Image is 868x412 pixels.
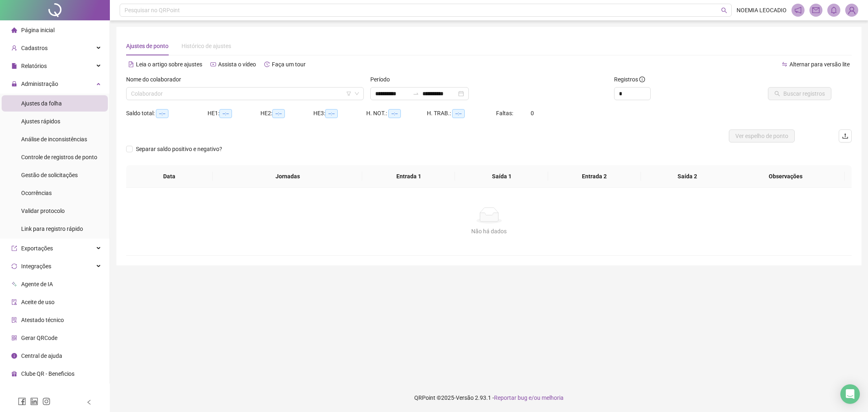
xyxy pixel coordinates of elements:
[456,394,474,401] span: Versão
[21,353,62,359] span: Central de ajuda
[21,172,78,178] span: Gestão de solicitações
[11,27,17,33] span: home
[727,165,845,188] th: Observações
[18,397,26,405] span: facebook
[21,317,64,323] span: Atestado técnico
[388,109,401,118] span: --:--
[370,75,395,84] label: Período
[496,110,514,116] span: Faltas:
[782,61,787,67] span: swap
[768,87,831,100] button: Buscar registros
[840,384,860,404] div: Open Intercom Messenger
[21,245,53,252] span: Exportações
[21,100,62,107] span: Ajustes da folha
[21,136,87,142] span: Análise de inconsistências
[11,81,17,87] span: lock
[21,370,74,377] span: Clube QR - Beneficios
[21,27,55,33] span: Página inicial
[11,263,17,269] span: sync
[531,110,534,116] span: 0
[325,109,338,118] span: --:--
[639,77,645,82] span: info-circle
[156,109,168,118] span: --:--
[354,91,359,96] span: down
[11,317,17,323] span: solution
[213,165,363,188] th: Jornadas
[11,245,17,251] span: export
[548,165,641,188] th: Entrada 2
[614,75,645,84] span: Registros
[136,227,842,236] div: Não há dados
[86,399,92,405] span: left
[427,109,496,118] div: H. TRAB.:
[110,384,868,412] footer: QRPoint © 2025 - 2.93.1 -
[413,90,419,97] span: to
[494,394,564,401] span: Reportar bug e/ou melhoria
[208,109,260,118] div: HE 1:
[21,63,47,69] span: Relatórios
[11,45,17,51] span: user-add
[136,61,202,68] span: Leia o artigo sobre ajustes
[21,226,83,232] span: Link para registro rápido
[21,263,51,270] span: Integrações
[452,109,465,118] span: --:--
[21,81,58,87] span: Administração
[21,281,53,287] span: Agente de IA
[21,45,48,51] span: Cadastros
[413,90,419,97] span: swap-right
[21,118,60,125] span: Ajustes rápidos
[11,335,17,341] span: qrcode
[21,154,97,160] span: Controle de registros de ponto
[721,7,727,13] span: search
[21,190,52,196] span: Ocorrências
[219,109,232,118] span: --:--
[789,61,850,68] span: Alternar para versão lite
[30,397,38,405] span: linkedin
[126,75,186,84] label: Nome do colaborador
[346,91,351,96] span: filter
[272,109,285,118] span: --:--
[210,61,216,67] span: youtube
[42,397,50,405] span: instagram
[362,165,455,188] th: Entrada 1
[126,43,168,49] span: Ajustes de ponto
[11,63,17,69] span: file
[260,109,313,118] div: HE 2:
[181,43,231,49] span: Histórico de ajustes
[21,299,55,305] span: Aceite de uso
[11,371,17,377] span: gift
[128,61,134,67] span: file-text
[846,4,858,16] img: 89156
[794,7,802,14] span: notification
[126,165,213,188] th: Data
[11,299,17,305] span: audit
[729,129,795,142] button: Ver espelho de ponto
[133,145,225,153] span: Separar saldo positivo e negativo?
[21,335,57,341] span: Gerar QRCode
[830,7,837,14] span: bell
[218,61,256,68] span: Assista o vídeo
[126,109,208,118] div: Saldo total:
[455,165,548,188] th: Saída 1
[272,61,306,68] span: Faça um tour
[737,6,787,15] span: NOEMIA LEOCADIO
[313,109,366,118] div: HE 3:
[11,353,17,359] span: info-circle
[366,109,427,118] div: H. NOT.:
[264,61,270,67] span: history
[641,165,734,188] th: Saída 2
[812,7,820,14] span: mail
[842,133,848,139] span: upload
[733,172,838,181] span: Observações
[21,208,65,214] span: Validar protocolo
